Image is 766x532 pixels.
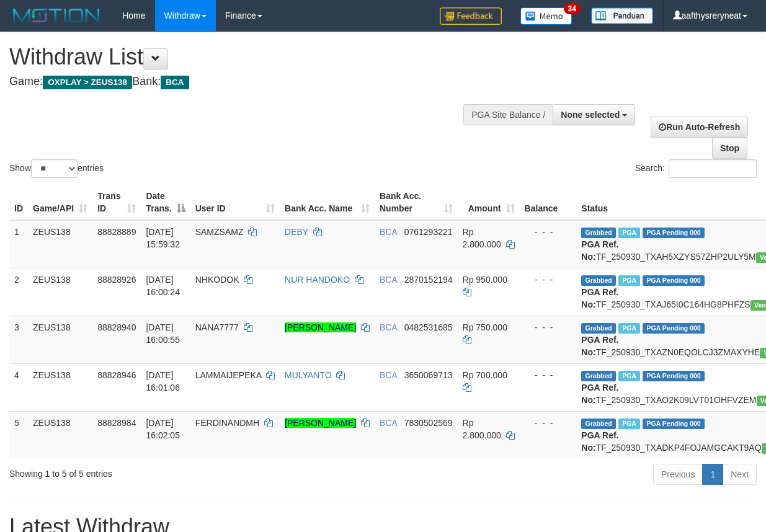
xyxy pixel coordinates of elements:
[463,418,501,440] span: Rp 2.800.000
[440,7,502,25] img: Feedback.jpg
[28,220,92,268] td: ZEUS138
[161,76,189,89] span: BCA
[564,3,581,14] span: 34
[653,464,703,485] a: Previous
[651,117,748,138] a: Run Auto-Refresh
[463,104,553,125] div: PGA Site Balance /
[92,185,141,220] th: Trans ID: activate to sort column ascending
[285,275,350,285] a: NUR HANDOKO
[643,371,705,381] span: PGA Pending
[9,76,498,88] h4: Game: Bank:
[404,275,453,285] span: Copy 2870152194 to clipboard
[375,185,458,220] th: Bank Acc. Number: activate to sort column ascending
[702,464,723,485] a: 1
[581,419,616,429] span: Grabbed
[9,316,28,363] td: 3
[146,370,180,392] span: [DATE] 16:01:06
[463,370,507,380] span: Rp 700.000
[28,268,92,316] td: ZEUS138
[31,159,78,178] select: Showentries
[146,322,180,345] span: [DATE] 16:00:55
[9,185,28,220] th: ID
[28,316,92,363] td: ZEUS138
[404,418,453,428] span: Copy 7830502569 to clipboard
[525,273,572,286] div: - - -
[618,371,640,381] span: Marked by aafsolysreylen
[581,383,618,405] b: PGA Ref. No:
[525,226,572,238] div: - - -
[195,227,244,237] span: SAMZSAMZ
[643,419,705,429] span: PGA Pending
[9,6,104,25] img: MOTION_logo.png
[380,370,397,380] span: BCA
[195,370,262,380] span: LAMMAIJEPEKA
[9,463,310,480] div: Showing 1 to 5 of 5 entries
[553,104,635,125] button: None selected
[97,418,136,428] span: 88828984
[97,370,136,380] span: 88828946
[723,464,757,485] a: Next
[28,185,92,220] th: Game/API: activate to sort column ascending
[9,363,28,411] td: 4
[190,185,280,220] th: User ID: activate to sort column ascending
[581,228,616,238] span: Grabbed
[97,322,136,332] span: 88828940
[525,321,572,334] div: - - -
[712,138,747,159] a: Stop
[195,275,239,285] span: NHKODOK
[581,323,616,334] span: Grabbed
[669,159,757,178] input: Search:
[643,275,705,286] span: PGA Pending
[618,228,640,238] span: Marked by aafsolysreylen
[28,363,92,411] td: ZEUS138
[9,45,498,69] h1: Withdraw List
[97,227,136,237] span: 88828889
[195,322,239,332] span: NANA7777
[195,418,259,428] span: FERDINANDMH
[28,411,92,459] td: ZEUS138
[618,323,640,334] span: Marked by aafsolysreylen
[618,275,640,286] span: Marked by aafsolysreylen
[97,275,136,285] span: 88828926
[643,228,705,238] span: PGA Pending
[404,370,453,380] span: Copy 3650069713 to clipboard
[285,322,356,332] a: [PERSON_NAME]
[9,220,28,268] td: 1
[380,418,397,428] span: BCA
[285,227,308,237] a: DEBY
[520,185,577,220] th: Balance
[9,268,28,316] td: 2
[285,418,356,428] a: [PERSON_NAME]
[525,417,572,429] div: - - -
[146,418,180,440] span: [DATE] 16:02:05
[520,7,572,25] img: Button%20Memo.svg
[146,275,180,297] span: [DATE] 16:00:24
[285,370,331,380] a: MULYANTO
[591,7,653,24] img: panduan.png
[380,275,397,285] span: BCA
[280,185,375,220] th: Bank Acc. Name: activate to sort column ascending
[561,110,620,120] span: None selected
[581,335,618,357] b: PGA Ref. No:
[141,185,190,220] th: Date Trans.: activate to sort column descending
[581,430,618,453] b: PGA Ref. No:
[581,275,616,286] span: Grabbed
[43,76,132,89] span: OXPLAY > ZEUS138
[618,419,640,429] span: Marked by aafsolysreylen
[463,275,507,285] span: Rp 950.000
[581,371,616,381] span: Grabbed
[9,159,104,178] label: Show entries
[581,239,618,262] b: PGA Ref. No:
[525,369,572,381] div: - - -
[404,227,453,237] span: Copy 0761293221 to clipboard
[146,227,180,249] span: [DATE] 15:59:32
[581,287,618,309] b: PGA Ref. No:
[463,227,501,249] span: Rp 2.800.000
[9,411,28,459] td: 5
[643,323,705,334] span: PGA Pending
[458,185,520,220] th: Amount: activate to sort column ascending
[635,159,757,178] label: Search:
[380,227,397,237] span: BCA
[404,322,453,332] span: Copy 0482531685 to clipboard
[463,322,507,332] span: Rp 750.000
